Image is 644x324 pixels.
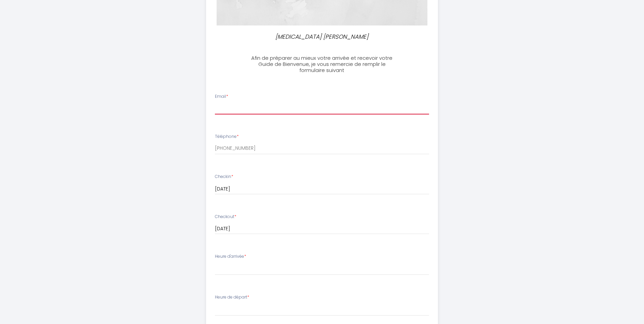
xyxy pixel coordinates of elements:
[215,174,233,180] label: Checkin
[215,93,228,100] label: Email
[215,133,239,140] label: Téléphone
[215,214,236,220] label: Checkout
[250,32,395,41] p: [MEDICAL_DATA] [PERSON_NAME]
[215,253,246,260] label: Heure d'arrivée
[215,294,249,301] label: Heure de départ
[246,55,398,73] h3: Afin de préparer au mieux votre arrivée et recevoir votre Guide de Bienvenue, je vous remercie de...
